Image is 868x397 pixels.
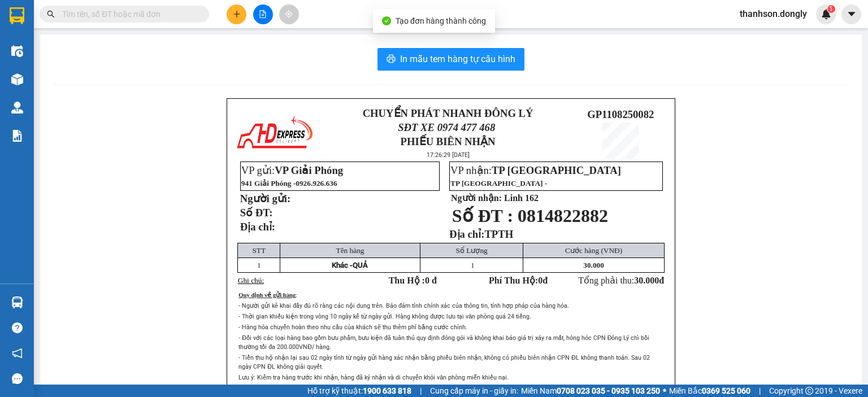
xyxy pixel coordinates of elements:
span: STT [252,246,266,255]
strong: PHIẾU BIÊN NHẬN [401,136,496,147]
span: SĐT XE 0974 477 468 [398,121,495,133]
strong: Người gửi: [240,193,290,204]
button: printerIn mẫu tem hàng tự cấu hình [377,48,524,71]
span: 0 [538,276,542,285]
span: Miền Bắc [669,385,750,397]
span: 1 [471,261,475,269]
span: 1 [257,261,261,269]
span: VP Giải Phóng [275,164,343,176]
span: file-add [259,10,267,18]
span: : [296,292,297,298]
span: Khác - [332,261,353,269]
strong: CHUYỂN PHÁT NHANH ĐÔNG LÝ [28,9,99,46]
button: plus [227,5,246,24]
span: 1 [829,5,833,13]
span: 0 đ [425,276,437,285]
span: search [47,10,55,18]
span: Linh 162 [504,193,539,203]
img: warehouse-icon [11,102,23,114]
strong: 1900 633 818 [363,386,411,395]
strong: Thu Hộ : [389,276,437,285]
span: 30.000 [634,276,659,285]
span: printer [387,54,396,65]
span: - Thời gian khiếu kiện trong vòng 10 ngày kể từ ngày gửi. Hàng không được lưu tại văn phòng quá 2... [238,313,531,320]
span: - Tiền thu hộ nhận lại sau 02 ngày tính từ ngày gửi hàng xác nhận bằng phiếu biên nhận, không có ... [238,354,650,370]
span: | [759,385,761,397]
span: 0814822882 [518,206,608,226]
img: warehouse-icon [11,73,23,85]
strong: PHIẾU BIÊN NHẬN [33,75,94,99]
span: Số ĐT : [452,206,513,226]
span: TP [GEOGRAPHIC_DATA] - [450,179,547,187]
img: logo [6,39,25,78]
span: In mẫu tem hàng tự cấu hình [400,52,515,66]
span: 941 Giải Phóng - [241,179,337,187]
strong: 0708 023 035 - 0935 103 250 [557,386,660,395]
span: VP gửi: [241,164,343,176]
strong: CHUYỂN PHÁT NHANH ĐÔNG LÝ [363,107,533,119]
span: 17:26:29 [DATE] [427,151,470,159]
span: Quy định về gửi hàng [238,292,296,298]
span: đ [659,276,664,285]
span: Cung cấp máy in - giấy in: [430,385,518,397]
span: GP1108250082 [103,58,170,70]
span: QUẢ [353,261,368,269]
span: - Đối với các loại hàng bao gồm bưu phẩm, bưu kiện đã tuân thủ quy định đóng gói và không khai bá... [238,334,649,351]
span: 0926.926.636 [296,179,337,187]
strong: Phí Thu Hộ: đ [489,276,548,285]
span: TP [GEOGRAPHIC_DATA] [492,164,621,176]
strong: Địa chỉ: [240,221,275,233]
span: Tên hàng [336,246,364,255]
span: - Hàng hóa chuyển hoàn theo nhu cầu của khách sẽ thu thêm phí bằng cước chính. [238,324,467,331]
span: aim [285,10,293,18]
span: notification [12,348,23,359]
button: caret-down [841,5,861,24]
img: solution-icon [11,130,23,142]
span: Tổng phải thu: [578,276,664,285]
span: Số Lượng [456,246,488,255]
span: Tạo đơn hàng thành công [396,16,486,25]
span: message [12,373,23,384]
span: Lưu ý: Kiểm tra hàng trước khi nhận, hàng đã ký nhận và di chuyển khỏi văn phòng miễn khiếu nại. [238,374,509,381]
span: Miền Nam [521,385,660,397]
span: check-circle [382,16,391,25]
span: 30.000 [583,261,604,269]
span: Cước hàng (VNĐ) [565,246,622,255]
span: thanhson.dongly [731,7,816,21]
span: SĐT XE 0974 477 468 [33,48,94,72]
span: VP nhận: [450,164,621,176]
sup: 1 [827,5,835,13]
strong: Người nhận: [451,193,502,203]
button: aim [279,5,299,24]
span: - Người gửi kê khai đầy đủ rõ ràng các nội dung trên. Bảo đảm tính chính xác của thông tin, tính ... [238,302,569,309]
span: GP1108250082 [587,108,654,120]
span: TPTH [484,228,513,240]
img: warehouse-icon [11,45,23,57]
span: caret-down [847,9,857,19]
span: | [420,385,422,397]
img: icon-new-feature [821,9,831,19]
input: Tìm tên, số ĐT hoặc mã đơn [62,8,196,20]
strong: Địa chỉ: [449,228,484,240]
img: warehouse-icon [11,296,23,308]
span: Hỗ trợ kỹ thuật: [307,385,411,397]
span: Ghi chú: [238,276,264,285]
strong: Số ĐT: [240,207,273,219]
img: logo-vxr [10,7,24,24]
span: copyright [805,387,813,395]
span: ⚪️ [663,389,666,393]
img: logo [235,114,314,153]
button: file-add [253,5,273,24]
span: question-circle [12,322,23,333]
strong: 0369 525 060 [702,386,750,395]
span: plus [233,10,241,18]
